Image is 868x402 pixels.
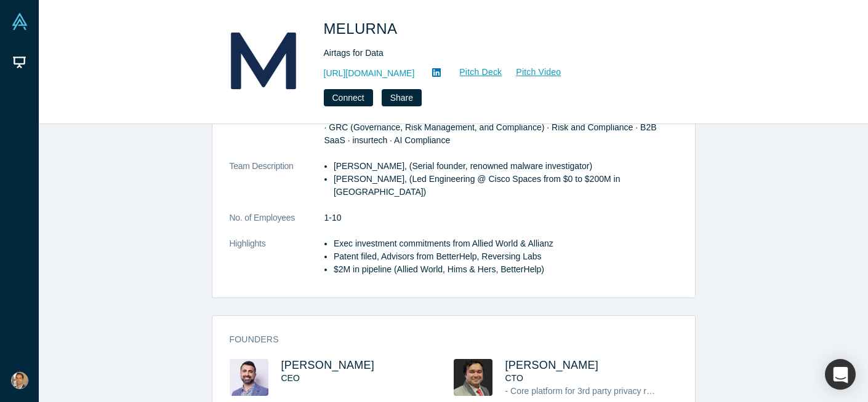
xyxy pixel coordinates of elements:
span: CTO [505,373,523,383]
li: $2M in pipeline (Allied World, Hims & Hers, BetterHelp) [334,263,678,276]
button: Share [382,89,422,106]
li: Patent filed, Advisors from BetterHelp, Reversing Labs [334,250,678,263]
li: Exec investment commitments from Allied World & Allianz [334,237,678,250]
a: [PERSON_NAME] [505,359,599,371]
dt: No. of Employees [230,211,324,237]
dt: Team Description [230,160,324,211]
a: Pitch Deck [446,65,502,79]
img: Ankur Agarwal's Account [11,372,28,389]
span: CEO [281,373,300,383]
dt: Categories [230,95,324,160]
a: [URL][DOMAIN_NAME] [324,67,415,80]
dt: Highlights [230,237,324,289]
li: [PERSON_NAME], (Serial founder, renowned malware investigator) [334,160,678,173]
h3: Founders [230,333,661,346]
span: MELURNA [324,20,401,37]
img: MELURNA's Logo [220,18,307,104]
dd: 1-10 [324,211,678,224]
img: Abhishek Bhattacharyya's Profile Image [454,359,492,396]
div: Airtags for Data [324,47,669,60]
li: [PERSON_NAME], (Led Engineering @ Cisco Spaces from $0 to $200M in [GEOGRAPHIC_DATA]) [334,173,678,199]
img: Alchemist Vault Logo [11,13,28,30]
a: Pitch Video [502,65,561,79]
button: Connect [324,89,373,106]
a: [PERSON_NAME] [281,359,375,371]
img: Sam Jadali's Profile Image [230,359,268,396]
